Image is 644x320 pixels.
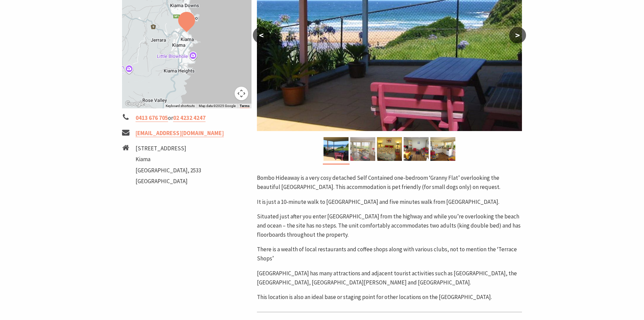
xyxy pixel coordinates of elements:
[136,114,168,122] a: 0413 676 705
[257,197,522,207] p: It is just a 10-minute walk to [GEOGRAPHIC_DATA] and five minutes walk from [GEOGRAPHIC_DATA].
[404,137,429,161] img: Bombo Hideaway
[136,166,201,175] li: [GEOGRAPHIC_DATA], 2533
[136,144,201,153] li: [STREET_ADDRESS]
[136,177,201,186] li: [GEOGRAPHIC_DATA]
[350,137,375,161] img: Bombo Hideaway
[430,137,455,161] img: Bombo Hideaway
[324,137,349,161] img: Bombo Hideaway
[257,293,522,302] p: This location is also an ideal base or staging point for other locations on the [GEOGRAPHIC_DATA].
[124,100,146,108] img: Google
[173,114,206,122] a: 02 4232 4247
[257,269,522,287] p: [GEOGRAPHIC_DATA] has many attractions and adjacent tourist activities such as [GEOGRAPHIC_DATA],...
[257,173,522,192] p: Bombo Hideaway is a very cosy detached Self Contained one-bedroom ‘Granny Flat’ overlooking the b...
[136,155,201,164] li: Kiama
[235,87,248,100] button: Map camera controls
[199,104,236,108] span: Map data ©2025 Google
[377,137,402,161] img: Bombo Hideaway
[122,113,252,123] li: or
[136,129,224,137] a: [EMAIL_ADDRESS][DOMAIN_NAME]
[124,100,146,108] a: Open this area in Google Maps (opens a new window)
[240,104,249,108] a: Terms (opens in new tab)
[257,212,522,240] p: Situated just after you enter [GEOGRAPHIC_DATA] from the highway and while you’re overlooking the...
[166,104,195,108] button: Keyboard shortcuts
[509,27,526,43] button: >
[257,245,522,263] p: There is a wealth of local restaurants and coffee shops along with various clubs, not to mention ...
[253,27,270,43] button: <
